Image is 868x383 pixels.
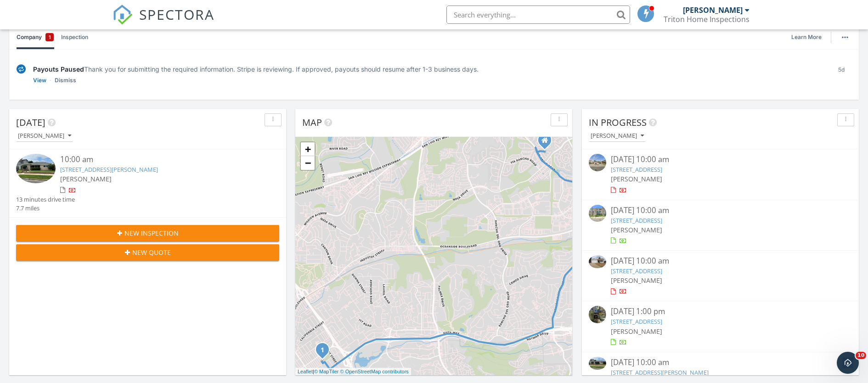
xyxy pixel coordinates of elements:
div: [PERSON_NAME] [18,133,71,139]
div: 7.7 miles [16,204,75,213]
button: [PERSON_NAME] [16,130,73,142]
a: Company [17,25,54,49]
a: [STREET_ADDRESS] [611,267,662,275]
div: Thank you for submitting the required information. Stripe is reviewing. If approved, payouts shou... [33,64,823,74]
a: © OpenStreetMap contributors [340,369,409,374]
a: Dismiss [55,76,76,85]
div: [DATE] 10:00 am [611,205,830,216]
img: 9571342%2Fcover_photos%2FMujyBq36eOjKzUll1mEf%2Fsmall.jpeg [589,357,606,370]
img: streetview [589,154,606,171]
span: Map [302,116,322,129]
span: 1 [49,33,51,42]
span: 10 [856,352,866,359]
img: 9553025%2Fcover_photos%2FjiQZHTVa5Em26pO4RKjo%2Fsmall.jpeg [589,255,606,268]
span: SPECTORA [139,5,214,24]
a: 10:00 am [STREET_ADDRESS][PERSON_NAME] [PERSON_NAME] 13 minutes drive time 7.7 miles [16,154,279,213]
div: [PERSON_NAME] [591,133,644,139]
div: Triton Home Inspections [664,15,750,24]
div: 5d [831,64,851,85]
a: [STREET_ADDRESS][PERSON_NAME] [60,165,158,174]
div: [DATE] 10:00 am [611,255,830,267]
img: under-review-2fe708636b114a7f4b8d.svg [17,64,26,74]
img: ellipsis-632cfdd7c38ec3a7d453.svg [842,36,848,38]
button: [PERSON_NAME] [589,130,646,142]
button: New Inspection [16,225,279,242]
button: New Quote [16,244,279,261]
a: Zoom in [301,142,315,156]
span: New Inspection [124,228,179,238]
span: [PERSON_NAME] [611,225,662,234]
span: [PERSON_NAME] [60,175,112,183]
div: 10:00 am [60,154,258,165]
a: [STREET_ADDRESS] [611,165,662,174]
a: Inspection [61,25,88,49]
span: [PERSON_NAME] [611,175,662,183]
img: 9571342%2Fcover_photos%2FMujyBq36eOjKzUll1mEf%2Fsmall.jpeg [16,154,56,183]
a: [DATE] 10:00 am [STREET_ADDRESS] [PERSON_NAME] [589,255,852,296]
a: [DATE] 10:00 am [STREET_ADDRESS] [PERSON_NAME] [589,205,852,246]
img: The Best Home Inspection Software - Spectora [113,5,133,25]
img: streetview [589,205,606,222]
a: [STREET_ADDRESS] [611,317,662,326]
a: Zoom out [301,156,315,170]
a: [STREET_ADDRESS][PERSON_NAME] [611,368,709,377]
i: 1 [321,347,324,354]
iframe: Intercom live chat [837,352,859,374]
div: [DATE] 1:00 pm [611,306,830,317]
div: 1831 S Horne St, Oceanside, CA 92054 [322,349,328,355]
div: | [295,368,411,376]
a: Learn More [791,33,827,42]
a: [DATE] 10:00 am [STREET_ADDRESS] [PERSON_NAME] [589,154,852,195]
span: Payouts Paused [33,65,84,73]
span: [PERSON_NAME] [611,276,662,285]
div: 13 minutes drive time [16,195,75,204]
img: streetview [589,306,606,323]
span: [DATE] [16,116,45,129]
span: [PERSON_NAME] [611,327,662,336]
input: Search everything... [446,6,630,24]
div: [DATE] 10:00 am [611,357,830,368]
div: [PERSON_NAME] [683,6,743,15]
a: SPECTORA [113,12,214,32]
span: In Progress [589,116,647,129]
div: 4546 AVENIDA PRIVADO, OCEANSIDE CALIFORNIA 92057 [545,140,550,146]
div: [DATE] 10:00 am [611,154,830,165]
a: View [33,76,46,85]
a: © MapTiler [314,369,339,374]
a: Leaflet [298,369,313,374]
a: [DATE] 1:00 pm [STREET_ADDRESS] [PERSON_NAME] [589,306,852,347]
span: New Quote [132,248,171,257]
a: [STREET_ADDRESS] [611,216,662,225]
